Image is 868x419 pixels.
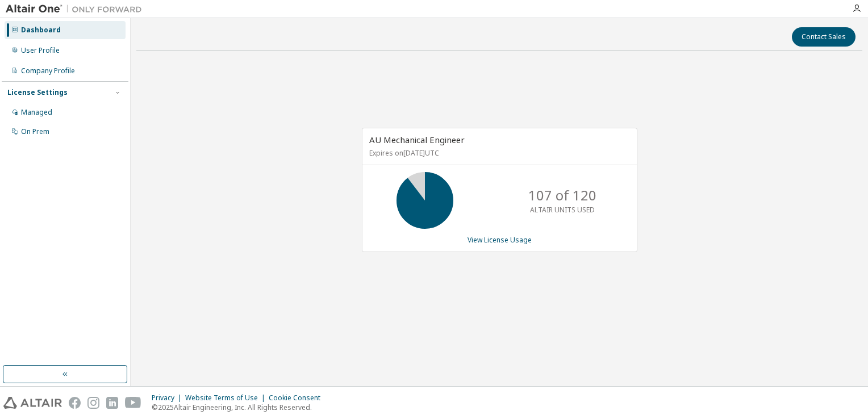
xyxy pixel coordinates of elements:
[269,393,327,403] div: Cookie Consent
[21,108,52,117] div: Managed
[528,186,596,205] p: 107 of 120
[125,397,141,409] img: youtube.svg
[152,393,185,403] div: Privacy
[468,235,532,245] a: View License Usage
[185,393,269,403] div: Website Terms of Use
[369,134,465,145] span: AU Mechanical Engineer
[6,3,148,15] img: Altair One
[792,27,856,47] button: Contact Sales
[21,46,60,55] div: User Profile
[21,26,61,35] div: Dashboard
[3,397,62,409] img: altair_logo.svg
[369,148,627,158] p: Expires on [DATE] UTC
[69,397,81,409] img: facebook.svg
[87,397,99,409] img: instagram.svg
[21,127,49,136] div: On Prem
[530,205,595,215] p: ALTAIR UNITS USED
[21,66,75,76] div: Company Profile
[7,88,68,97] div: License Settings
[152,403,327,412] p: © 2025 Altair Engineering, Inc. All Rights Reserved.
[106,397,118,409] img: linkedin.svg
